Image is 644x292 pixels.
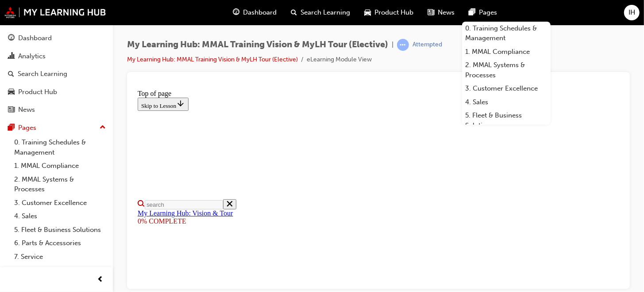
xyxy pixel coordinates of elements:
a: 1. MMAL Compliance [462,45,551,59]
a: search-iconSearch Learning [284,4,358,22]
a: Analytics [4,48,109,64]
div: Analytics [18,51,46,61]
a: Product Hub [4,84,109,100]
a: 0. Training Schedules & Management [11,136,109,159]
div: 0% COMPLETE [4,131,485,139]
span: guage-icon [8,34,15,42]
a: News [4,102,109,118]
span: search-icon [291,7,297,18]
span: guage-icon [233,7,240,18]
span: news-icon [428,7,435,18]
span: car-icon [8,88,15,96]
div: Dashboard [18,33,52,43]
span: My Learning Hub: MMAL Training Vision & MyLH Tour (Elective) [127,40,388,50]
div: Attempted [413,41,442,49]
a: 0. Training Schedules & Management [462,22,551,45]
button: Pages [4,120,109,136]
span: learningRecordVerb_ATTEMPT-icon [397,39,409,51]
span: pages-icon [8,124,15,132]
a: 2. MMAL Systems & Processes [11,173,109,196]
a: My Learning Hub: MMAL Training Vision & MyLH Tour (Elective) [127,56,298,63]
a: car-iconProduct Hub [358,4,421,22]
span: Product Hub [375,8,414,18]
span: chart-icon [8,53,15,61]
li: eLearning Module View [307,55,372,65]
div: Top of page [4,4,485,11]
div: Product Hub [18,87,57,97]
span: IH [629,8,635,18]
a: 6. Parts & Accessories [11,236,109,250]
a: 3. Customer Excellence [462,82,551,95]
span: | [392,40,393,50]
a: 7. Service [11,250,109,264]
a: Search Learning [4,66,109,82]
a: 1. MMAL Compliance [11,159,109,173]
span: car-icon [365,7,371,18]
button: Skip to Lesson [4,11,54,25]
span: Dashboard [243,8,277,18]
a: 8. Technical [11,263,109,277]
a: news-iconNews [421,4,462,22]
span: search-icon [8,70,14,78]
a: 5. Fleet & Business Solutions [462,109,551,132]
div: News [18,105,35,115]
span: prev-icon [97,274,104,285]
a: 2. MMAL Systems & Processes [462,58,551,82]
a: pages-iconPages [462,4,505,22]
a: 4. Sales [462,95,551,109]
span: News [438,8,455,18]
button: IH [624,5,640,20]
span: Search Learning [301,8,351,18]
div: Search Learning [18,69,67,79]
span: news-icon [8,106,15,114]
a: guage-iconDashboard [226,4,284,22]
a: 5. Fleet & Business Solutions [11,223,109,237]
div: Pages [18,123,36,133]
span: up-icon [100,122,106,133]
a: Dashboard [4,30,109,46]
a: 4. Sales [11,209,109,223]
a: My Learning Hub: Vision & Tour [4,123,99,131]
button: DashboardAnalyticsSearch LearningProduct HubNews [4,28,109,120]
a: 3. Customer Excellence [11,196,109,210]
span: pages-icon [469,7,476,18]
span: Pages [479,8,497,18]
img: mmal [4,7,106,18]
